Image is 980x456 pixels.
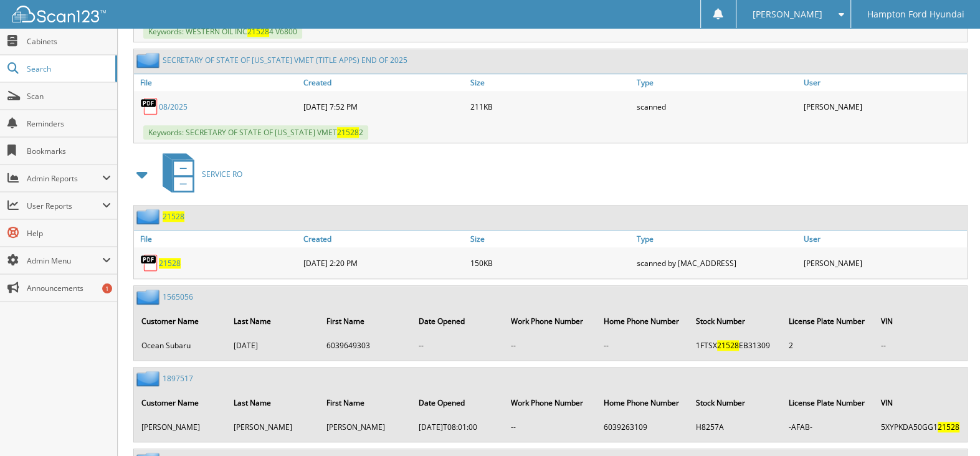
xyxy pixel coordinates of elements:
img: folder2.png [136,209,163,224]
div: scanned by [MAC_ADDRESS] [634,250,800,275]
div: 1 [102,283,112,293]
td: [PERSON_NAME] [227,417,318,437]
a: 08/2025 [159,102,188,112]
span: User Reports [27,201,102,211]
img: PDF.png [140,97,159,116]
span: Bookmarks [27,146,111,156]
div: 211KB [467,94,634,119]
td: 6039263109 [597,417,688,437]
a: User [801,230,967,247]
th: VIN [875,308,966,334]
td: Ocean Subaru [135,335,226,356]
span: 21528 [247,26,269,37]
th: Stock Number [690,390,781,416]
th: First Name [320,390,411,416]
span: Reminders [27,118,111,129]
div: [DATE] 2:20 PM [300,250,467,275]
th: License Plate Number [782,308,873,334]
img: folder2.png [136,52,163,68]
a: 21528 [159,258,181,268]
td: [PERSON_NAME] [135,417,226,437]
td: 1FTSX EB31309 [690,335,781,356]
th: Customer Name [135,308,226,334]
a: File [134,74,300,91]
td: -- [597,335,688,356]
div: [DATE] 7:52 PM [300,94,467,119]
th: VIN [875,390,966,416]
span: Keywords: SECRETARY OF STATE OF [US_STATE] VMET 2 [143,125,368,140]
th: Work Phone Number [505,308,596,334]
span: Admin Reports [27,173,102,184]
th: License Plate Number [782,390,873,416]
span: 21528 [337,127,359,138]
iframe: Chat Widget [918,396,980,456]
td: H8257A [690,417,781,437]
td: 5XYPKDA50GG1 [875,417,966,437]
div: [PERSON_NAME] [801,94,967,119]
th: Date Opened [412,390,503,416]
span: [PERSON_NAME] [753,11,822,18]
td: [DATE]T08:01:00 [412,417,503,437]
th: Date Opened [412,308,503,334]
a: Size [467,74,634,91]
th: First Name [320,308,411,334]
img: folder2.png [136,371,163,386]
td: -AFAB- [782,417,873,437]
span: Cabinets [27,36,111,47]
th: Home Phone Number [597,390,688,416]
td: [PERSON_NAME] [320,417,411,437]
th: Stock Number [690,308,781,334]
td: -- [505,335,596,356]
td: 6039649303 [320,335,411,356]
span: SERVICE RO [202,169,242,179]
a: 1897517 [163,373,193,384]
a: Created [300,230,467,247]
a: File [134,230,300,247]
img: folder2.png [136,289,163,305]
th: Last Name [227,308,318,334]
th: Home Phone Number [597,308,688,334]
a: 21528 [163,211,184,222]
th: Customer Name [135,390,226,416]
td: -- [875,335,966,356]
a: Size [467,230,634,247]
div: scanned [634,94,800,119]
span: Keywords: WESTERN OIL INC 4 V6800 [143,24,302,39]
a: SERVICE RO [155,150,242,199]
img: PDF.png [140,254,159,272]
td: 2 [782,335,873,356]
span: Admin Menu [27,255,102,266]
div: 150KB [467,250,634,275]
th: Last Name [227,390,318,416]
td: [DATE] [227,335,318,356]
span: Scan [27,91,111,102]
a: User [801,74,967,91]
span: Help [27,228,111,239]
td: -- [412,335,503,356]
a: Created [300,74,467,91]
img: scan123-logo-white.svg [12,6,106,22]
a: 1565056 [163,292,193,302]
td: -- [505,417,596,437]
span: Announcements [27,283,111,293]
a: Type [634,74,800,91]
th: Work Phone Number [505,390,596,416]
div: [PERSON_NAME] [801,250,967,275]
a: Type [634,230,800,247]
a: SECRETARY OF STATE OF [US_STATE] VMET (TITLE APPS) END OF 2025 [163,55,407,65]
span: 21528 [717,340,739,351]
span: Hampton Ford Hyundai [867,11,964,18]
span: Search [27,64,109,74]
